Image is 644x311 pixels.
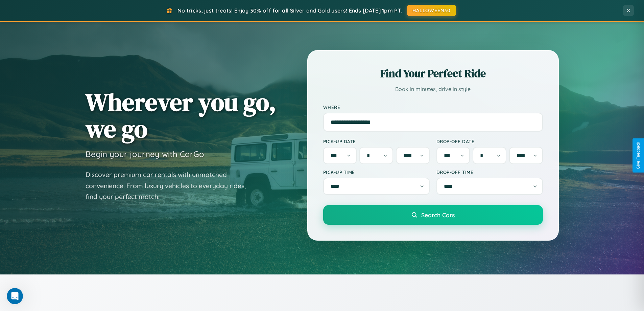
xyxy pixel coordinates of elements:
button: Search Cars [323,205,543,225]
label: Drop-off Date [436,138,543,144]
h3: Begin your journey with CarGo [86,149,204,159]
label: Pick-up Date [323,138,430,144]
label: Where [323,104,543,110]
p: Book in minutes, drive in style [323,84,543,94]
iframe: Intercom live chat [7,288,23,304]
span: No tricks, just treats! Enjoy 30% off for all Silver and Gold users! Ends [DATE] 1pm PT. [177,7,402,14]
label: Pick-up Time [323,169,430,175]
label: Drop-off Time [436,169,543,175]
span: Search Cars [421,211,455,219]
p: Discover premium car rentals with unmatched convenience. From luxury vehicles to everyday rides, ... [86,169,255,202]
div: Give Feedback [636,142,641,169]
button: HALLOWEEN30 [407,5,456,16]
h1: Wherever you go, we go [86,89,276,142]
h2: Find Your Perfect Ride [323,66,543,81]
